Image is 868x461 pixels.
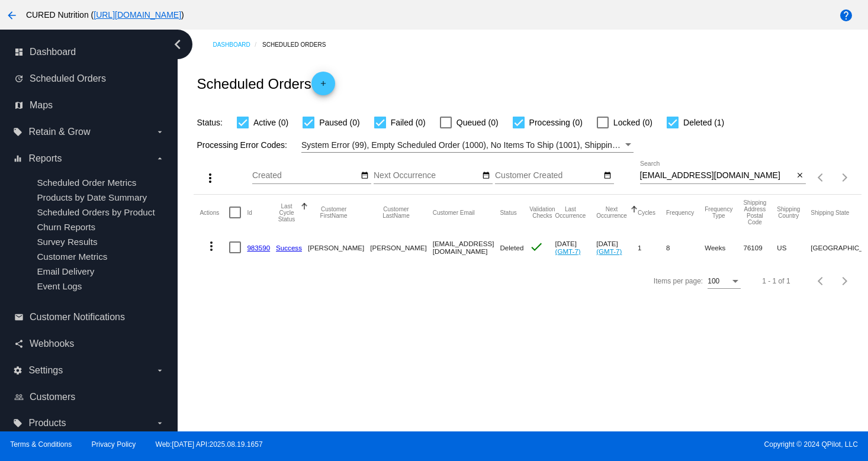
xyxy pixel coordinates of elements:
[777,206,800,219] button: Change sorting for ShippingCountry
[301,138,634,153] mat-select: Filter by Processing Error Codes
[654,277,703,285] div: Items per page:
[155,418,165,428] i: arrow_drop_down
[197,72,335,95] h2: Scheduled Orders
[811,209,849,216] button: Change sorting for ShippingState
[276,244,302,252] a: Success
[708,277,719,285] span: 100
[14,74,24,83] i: update
[683,115,724,130] span: Deleted (1)
[839,8,853,22] mat-icon: help
[94,10,181,20] a: [URL][DOMAIN_NAME]
[213,36,262,54] a: Dashboard
[5,8,19,22] mat-icon: arrow_back
[596,206,627,219] button: Change sorting for NextOccurrenceUtc
[13,154,22,163] i: equalizer
[197,140,287,150] span: Processing Error Codes:
[433,209,475,216] button: Change sorting for CustomerEmail
[37,252,107,262] a: Customer Metrics
[28,365,63,376] span: Settings
[640,171,794,180] input: Search
[155,366,165,375] i: arrow_drop_down
[743,199,766,225] button: Change sorting for ShippingPostcode
[13,418,22,428] i: local_offer
[168,35,187,54] i: chevron_left
[37,281,82,291] a: Event Logs
[361,171,369,180] mat-icon: date_range
[809,166,833,189] button: Previous page
[204,239,218,253] mat-icon: more_vert
[666,209,694,216] button: Change sorting for Frequency
[500,209,516,216] button: Change sorting for Status
[482,171,490,180] mat-icon: date_range
[14,69,165,88] a: update Scheduled Orders
[456,115,499,130] span: Queued (0)
[638,209,655,216] button: Change sorting for Cycles
[638,230,666,265] mat-cell: 1
[253,115,288,130] span: Active (0)
[596,230,638,265] mat-cell: [DATE]
[30,100,53,111] span: Maps
[809,269,833,293] button: Previous page
[37,222,95,232] a: Churn Reports
[708,278,741,286] mat-select: Items per page:
[14,388,165,407] a: people_outline Customers
[37,207,155,217] a: Scheduled Orders by Product
[596,247,622,255] a: (GMT-7)
[37,178,136,188] a: Scheduled Order Metrics
[262,36,336,54] a: Scheduled Orders
[833,166,857,189] button: Next page
[30,73,106,84] span: Scheduled Orders
[316,79,330,94] mat-icon: add
[555,230,597,265] mat-cell: [DATE]
[743,230,777,265] mat-cell: 76109
[14,312,24,322] i: email
[155,127,165,137] i: arrow_drop_down
[796,171,804,180] mat-icon: close
[37,266,94,276] a: Email Delivery
[555,247,581,255] a: (GMT-7)
[444,440,858,449] span: Copyright © 2024 QPilot, LLC
[374,171,480,180] input: Next Occurrence
[37,237,97,247] a: Survey Results
[14,392,24,402] i: people_outline
[10,440,72,449] a: Terms & Conditions
[308,230,370,265] mat-cell: [PERSON_NAME]
[200,195,229,230] mat-header-cell: Actions
[30,339,74,349] span: Webhooks
[833,269,857,293] button: Next page
[14,334,165,353] a: share Webhooks
[14,47,24,57] i: dashboard
[13,366,22,375] i: settings
[391,115,426,130] span: Failed (0)
[433,230,500,265] mat-cell: [EMAIL_ADDRESS][DOMAIN_NAME]
[14,101,24,110] i: map
[30,47,76,57] span: Dashboard
[37,192,147,202] a: Products by Date Summary
[319,115,359,130] span: Paused (0)
[613,115,652,130] span: Locked (0)
[13,127,22,137] i: local_offer
[666,230,705,265] mat-cell: 8
[247,209,252,216] button: Change sorting for Id
[705,230,743,265] mat-cell: Weeks
[705,206,732,219] button: Change sorting for FrequencyType
[555,206,586,219] button: Change sorting for LastOccurrenceUtc
[762,277,790,285] div: 1 - 1 of 1
[197,118,223,127] span: Status:
[14,43,165,62] a: dashboard Dashboard
[495,171,602,180] input: Customer Created
[500,244,523,252] span: Deleted
[156,440,263,449] a: Web:[DATE] API:2025.08.19.1657
[30,392,75,402] span: Customers
[276,203,297,223] button: Change sorting for LastProcessingCycleId
[155,154,165,163] i: arrow_drop_down
[30,312,125,323] span: Customer Notifications
[252,171,359,180] input: Created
